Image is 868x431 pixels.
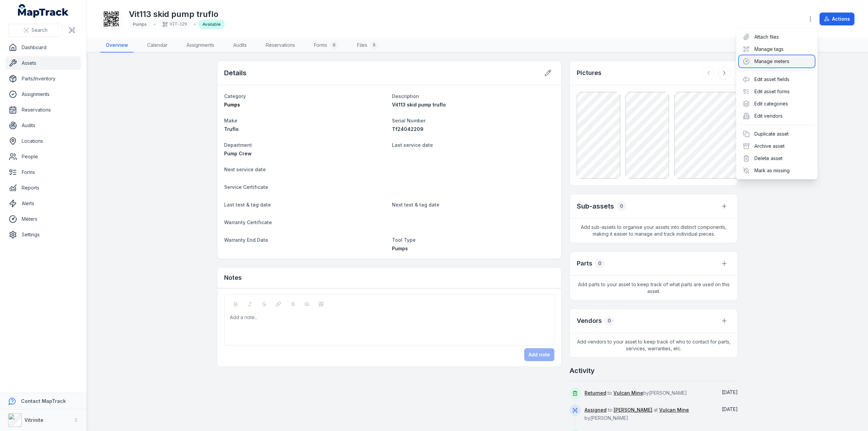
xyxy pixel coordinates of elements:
[739,85,815,98] div: Edit asset forms
[739,43,815,55] div: Manage tags
[739,55,815,67] div: Manage meters
[739,164,815,177] div: Mark as missing
[739,110,815,122] div: Edit vendors
[739,128,815,140] div: Duplicate asset
[739,140,815,152] div: Archive asset
[739,73,815,85] div: Edit asset fields
[739,98,815,110] div: Edit categories
[739,31,815,43] div: Attach files
[739,152,815,164] div: Delete asset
